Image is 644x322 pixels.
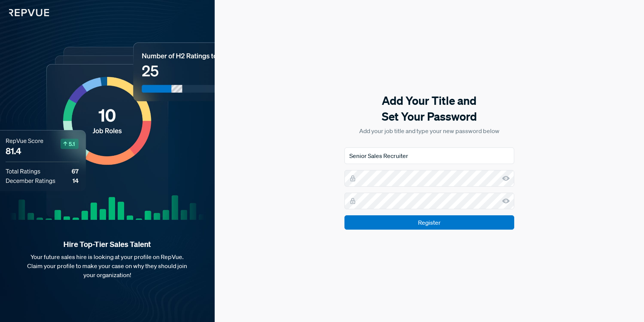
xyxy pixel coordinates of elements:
[344,93,514,124] h5: Add Your Title and Set Your Password
[344,126,514,135] p: Add your job title and type your new password below
[12,252,203,279] p: Your future sales hire is looking at your profile on RepVue. Claim your profile to make your case...
[344,215,514,230] input: Register
[344,147,514,164] input: Job Title
[12,239,203,249] strong: Hire Top-Tier Sales Talent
